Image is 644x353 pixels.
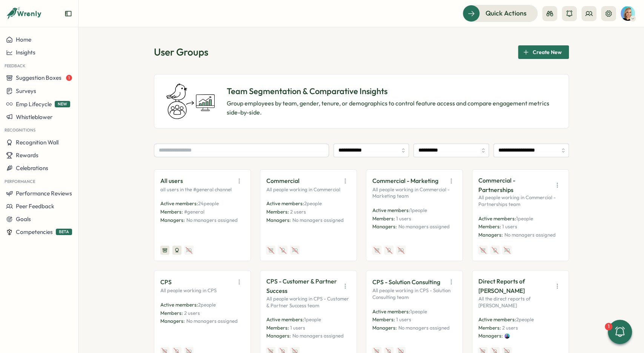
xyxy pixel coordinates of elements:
[478,316,516,322] span: Active members:
[198,200,219,206] span: 24 people
[16,139,58,146] span: Recognition Wall
[478,194,563,207] p: All people working in Commercial - Partnerships team
[533,46,562,59] span: Create New
[266,296,350,309] p: All people working in CPS - Customer & Partner Success team
[160,310,183,316] span: Members:
[504,333,510,339] img: Florian Myrau
[290,325,305,331] span: 1 users
[608,320,632,344] button: 1
[160,186,244,193] p: all users in the #general channel
[16,113,52,121] span: Whistleblower
[266,200,304,206] span: Active members:
[292,217,344,224] p: No managers assigned
[16,203,54,210] span: Peer Feedback
[410,207,427,213] span: 1 people
[266,217,291,224] p: Managers:
[186,318,238,325] p: No managers assigned
[186,217,238,224] p: No managers assigned
[160,318,185,325] p: Managers:
[160,287,244,294] p: All people working in CPS
[56,229,72,235] span: BETA
[266,176,300,186] p: Commercial
[16,101,52,108] span: Emp Lifecycle
[518,45,569,59] button: Create New
[55,101,70,107] span: NEW
[621,6,635,21] img: Sarah Sohnle
[266,209,289,215] span: Members:
[154,45,208,59] h1: User Groups
[372,207,410,213] span: Active members:
[16,87,36,94] span: Surveys
[396,215,411,221] span: 1 users
[65,10,72,17] button: Expand sidebar
[292,333,344,339] p: No managers assigned
[227,85,556,97] p: Team Segmentation & Comparative Insights
[184,310,200,316] span: 2 users
[478,333,503,339] p: Managers:
[184,209,204,215] span: #general
[396,316,411,322] span: 1 users
[16,74,61,81] span: Suggestion Boxes
[372,287,456,300] p: All people working in CPS - Solution Consulting team
[160,277,172,287] p: CPS
[410,308,427,314] span: 1 people
[266,316,304,322] span: Active members:
[516,215,533,221] span: 1 people
[160,176,183,186] p: All users
[16,228,53,235] span: Competencies
[478,296,563,309] p: All the direct reports of [PERSON_NAME]
[398,223,450,230] p: No managers assigned
[290,209,306,215] span: 2 users
[463,5,538,22] button: Quick Actions
[398,325,450,331] p: No managers assigned
[304,316,321,322] span: 1 people
[227,99,556,118] p: Group employees by team, gender, tenure, or demographics to control feature access and compare en...
[372,316,395,322] span: Members:
[372,308,410,314] span: Active members:
[304,200,322,206] span: 2 people
[16,215,31,223] span: Goals
[516,316,534,322] span: 2 people
[372,223,397,230] p: Managers:
[478,176,549,195] p: Commercial - Partnerships
[502,325,518,331] span: 2 users
[478,215,516,221] span: Active members:
[266,277,337,296] p: CPS - Customer & Partner Success
[160,209,183,215] span: Members:
[16,49,35,56] span: Insights
[478,232,503,238] p: Managers:
[66,75,72,81] span: 1
[372,215,395,221] span: Members:
[372,325,397,331] p: Managers:
[16,190,72,197] span: Performance Reviews
[16,36,31,43] span: Home
[478,223,501,229] span: Members:
[266,333,291,339] p: Managers:
[478,325,501,331] span: Members:
[372,277,440,287] p: CPS - Solution Consulting
[16,152,38,159] span: Rewards
[198,302,216,308] span: 2 people
[504,232,556,238] p: No managers assigned
[16,164,48,172] span: Celebrations
[160,302,198,308] span: Active members:
[372,176,438,186] p: Commercial - Marketing
[605,323,612,330] div: 1
[266,325,289,331] span: Members:
[160,200,198,206] span: Active members:
[486,8,527,18] span: Quick Actions
[160,217,185,224] p: Managers:
[478,277,549,296] p: Direct Reports of [PERSON_NAME]
[266,186,350,193] p: All people working in Commercial
[502,223,517,229] span: 1 users
[372,186,456,200] p: All people working in Commercial - Marketing team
